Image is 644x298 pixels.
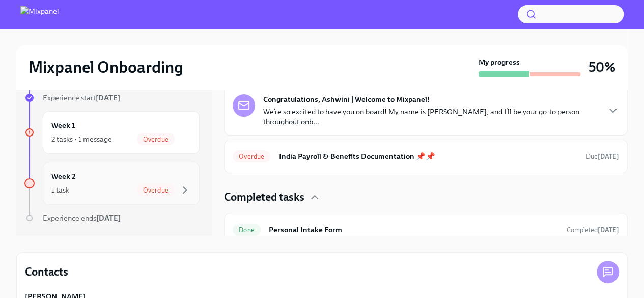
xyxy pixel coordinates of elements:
div: Completed tasks [224,189,628,205]
span: Overdue [233,153,270,160]
span: September 30th, 2025 16:48 [567,225,619,235]
strong: [DATE] [598,226,619,234]
span: Experience start [43,93,120,102]
h6: Week 1 [51,120,75,131]
strong: Congratulations, Ashwini | Welcome to Mixpanel! [263,94,430,104]
div: 1 task [51,185,69,195]
a: Experience start[DATE] [24,93,200,103]
span: Due [586,153,619,160]
a: OverdueIndia Payroll & Benefits Documentation 📌📌Due[DATE] [233,148,619,165]
h4: Contacts [25,264,68,280]
span: Completed [567,226,619,234]
h6: Week 2 [51,171,76,182]
p: We’re so excited to have you on board! My name is [PERSON_NAME], and I’ll be your go-to person th... [263,106,599,127]
h6: India Payroll & Benefits Documentation 📌📌 [278,151,578,162]
span: Overdue [137,186,175,194]
strong: [DATE] [96,93,120,102]
h4: Completed tasks [224,189,304,205]
span: Done [233,226,261,234]
a: DonePersonal Intake FormCompleted[DATE] [233,222,619,238]
strong: My progress [479,57,520,67]
img: Mixpanel [20,6,59,22]
h3: 50% [589,58,615,76]
h2: Mixpanel Onboarding [29,57,183,77]
strong: [DATE] [96,213,121,223]
a: Week 12 tasks • 1 messageOverdue [24,111,200,154]
span: October 7th, 2025 21:30 [586,152,619,161]
span: Overdue [137,136,175,143]
h6: Personal Intake Form [269,224,558,235]
div: 2 tasks • 1 message [51,134,112,144]
span: Experience ends [43,213,121,223]
strong: [DATE] [598,153,619,160]
a: Week 21 taskOverdue [24,162,200,205]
